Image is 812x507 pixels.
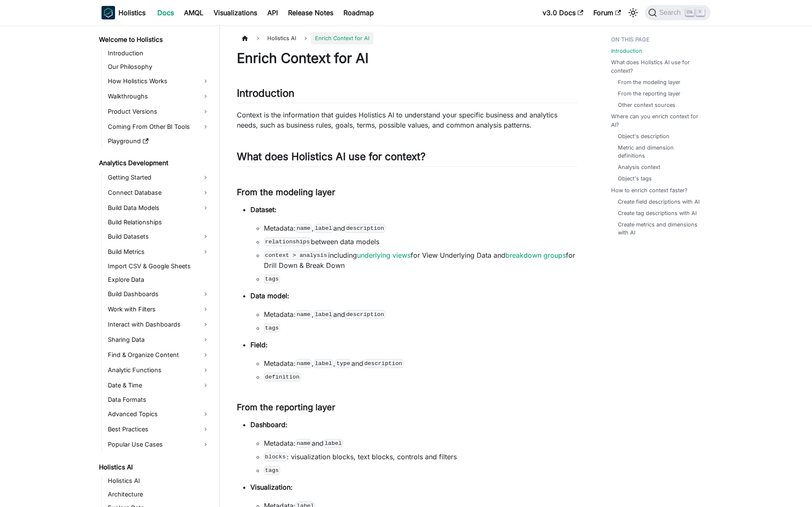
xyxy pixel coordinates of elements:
[264,251,328,259] code: context > analysis
[264,309,577,319] li: Metadata: , and
[237,50,577,67] h1: Enrich Context for AI
[208,6,262,19] a: Visualizations
[626,6,640,19] button: Switch between dark and light mode (currently light mode)
[345,310,385,319] code: description
[338,6,379,19] a: Roadmap
[618,174,652,183] a: Object's tags
[105,61,212,73] a: Our Philosophy
[618,90,680,98] a: From the reporting layer
[105,303,212,316] a: Work with Filters
[105,422,212,436] a: Best Practices
[237,87,577,103] h2: Introduction
[105,90,212,103] a: Walkthroughs
[105,201,212,215] a: Build Data Models
[618,101,675,109] a: Other context sources
[237,402,577,413] h3: From the reporting layer
[618,198,700,206] a: Create field descriptions with AI
[363,359,403,368] code: description
[611,186,688,194] a: How to enrich context faster?
[264,223,577,233] li: Metadata: , and
[263,32,300,44] span: Holistics AI
[105,394,212,406] a: Data Formats
[101,6,145,19] a: HolisticsHolistics
[314,359,333,368] code: label
[264,237,311,246] code: relationships
[105,74,212,88] a: How Holistics Works
[105,318,212,331] a: Interact with Dashboards
[237,150,577,166] h2: What does Holistics AI use for context?
[264,275,280,283] code: tags
[105,245,212,259] a: Build Metrics
[264,452,577,462] li: : visualization blocks, text blocks, controls and filters
[250,483,293,491] strong: Visualization:
[611,47,642,55] a: Introduction
[105,135,212,147] a: Playground
[264,452,287,461] code: blocks
[618,221,702,237] a: Create metrics and dimensions with AI
[345,224,385,232] code: description
[105,216,212,228] a: Build Relationships
[262,6,283,19] a: API
[314,310,333,319] code: label
[618,144,702,160] a: Metric and dimension definitions
[611,112,705,128] a: Where can you enrich context for AI?
[105,348,212,362] a: Find & Organize Content
[250,341,268,349] strong: Field:
[105,274,212,286] a: Explore Data
[611,58,705,74] a: What does Holistics AI use for context?
[296,359,312,368] code: name
[283,6,338,19] a: Release Notes
[357,251,411,259] a: underlying views
[618,132,669,140] a: Object's description
[105,333,212,346] a: Sharing Data
[264,466,280,474] code: tags
[588,6,626,19] a: Forum
[696,8,705,16] kbd: K
[96,157,212,169] a: Analytics Development
[314,224,333,232] code: label
[237,187,577,198] h3: From the modeling layer
[96,461,212,473] a: Holistics AI
[324,439,343,447] code: label
[93,25,220,507] nav: Docs sidebar
[296,224,312,232] code: name
[264,237,577,247] li: between data models
[179,6,208,19] a: AMQL
[101,6,115,19] img: Holistics
[264,250,577,270] li: including for View Underlying Data and for Drill Down & Break Down
[96,34,212,46] a: Welcome to Holistics
[335,359,351,368] code: type
[311,32,373,44] span: Enrich Context for AI
[657,9,686,16] span: Search
[105,120,212,134] a: Coming From Other BI Tools
[250,420,288,429] strong: Dashboard:
[105,379,212,392] a: Date & Time
[105,186,212,199] a: Connect Database
[296,310,312,319] code: name
[645,5,710,20] button: Search (Ctrl+K)
[105,171,212,184] a: Getting Started
[105,488,212,500] a: Architecture
[105,363,212,377] a: Analytic Functions
[118,8,145,18] b: Holistics
[264,373,301,381] code: definition
[264,358,577,368] li: Metadata: , , and
[618,209,697,217] a: Create tag descriptions with AI
[105,230,212,243] a: Build Datasets
[105,475,212,487] a: Holistics AI
[250,205,277,214] strong: Dataset:
[296,439,312,447] code: name
[237,32,253,44] a: Home page
[105,287,212,301] a: Build Dashboards
[505,251,566,259] a: breakdown groups
[618,163,660,171] a: Analysis context
[538,6,588,19] a: v3.0 Docs
[105,438,212,451] a: Popular Use Cases
[105,260,212,272] a: Import CSV & Google Sheets
[237,110,577,130] p: Context is the information that guides Holistics AI to understand your specific business and anal...
[105,105,212,118] a: Product Versions
[152,6,179,19] a: Docs
[618,78,680,86] a: From the modeling layer
[105,47,212,59] a: Introduction
[105,407,212,421] a: Advanced Topics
